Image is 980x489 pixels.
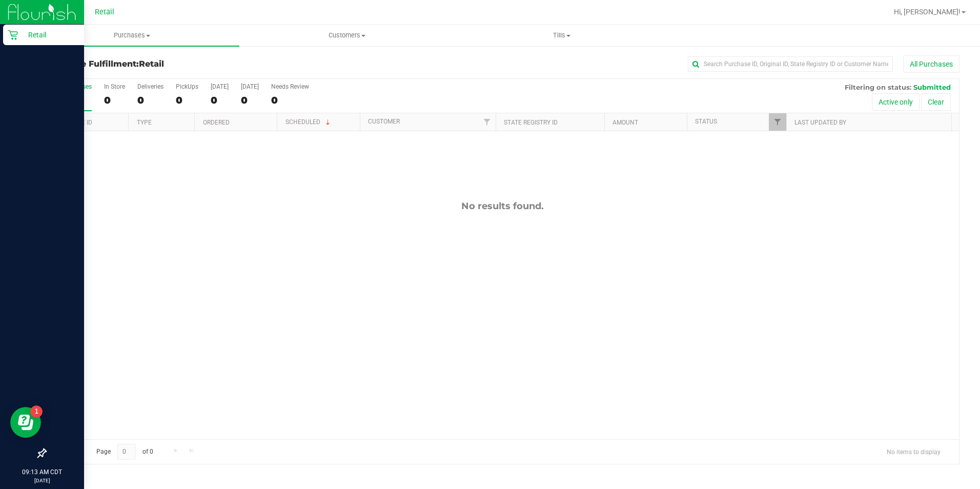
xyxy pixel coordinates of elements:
[612,119,638,126] a: Amount
[137,94,164,106] div: 0
[271,94,309,106] div: 0
[695,118,717,125] a: Status
[18,29,79,41] p: Retail
[8,30,18,40] inline-svg: Retail
[239,25,454,46] a: Customers
[137,119,152,126] a: Type
[688,56,893,72] input: Search Purchase ID, Original ID, State Registry ID or Customer Name...
[25,31,239,40] span: Purchases
[25,25,239,46] a: Purchases
[504,119,558,126] a: State Registry ID
[5,467,79,477] p: 09:13 AM CDT
[95,8,114,16] span: Retail
[241,94,259,106] div: 0
[211,94,229,106] div: 0
[241,83,259,90] div: [DATE]
[285,118,332,126] a: Scheduled
[5,477,79,484] p: [DATE]
[903,55,959,73] button: All Purchases
[240,31,454,40] span: Customers
[872,93,920,111] button: Active only
[479,113,496,131] a: Filter
[176,83,198,90] div: PickUps
[455,31,669,40] span: Tills
[10,407,41,438] iframe: Resource center
[46,200,959,212] div: No results found.
[45,59,350,69] h3: Purchase Fulfillment:
[368,118,400,125] a: Customer
[104,83,125,90] div: In Store
[88,444,161,460] span: Page of 0
[104,94,125,106] div: 0
[30,405,43,418] iframe: Resource center unread badge
[211,83,229,90] div: [DATE]
[271,83,309,90] div: Needs Review
[879,444,949,459] span: No items to display
[455,25,669,46] a: Tills
[794,119,846,126] a: Last Updated By
[203,119,230,126] a: Ordered
[176,94,198,106] div: 0
[921,93,951,111] button: Clear
[137,83,164,90] div: Deliveries
[913,83,951,91] span: Submitted
[139,59,164,69] span: Retail
[769,113,786,131] a: Filter
[894,8,961,16] span: Hi, [PERSON_NAME]!
[845,83,911,91] span: Filtering on status:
